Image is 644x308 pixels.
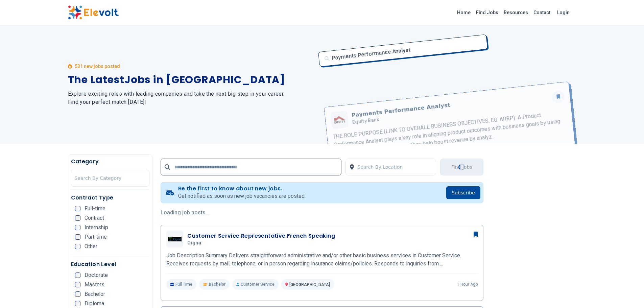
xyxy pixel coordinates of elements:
span: Doctorate [85,273,108,278]
input: Diploma [75,301,80,306]
input: Bachelor [75,291,80,297]
input: Full-time [75,206,80,211]
span: Other [85,244,97,249]
input: Other [75,244,80,249]
span: Part-time [85,234,107,240]
span: Internship [85,225,108,230]
button: Find JobsLoading... [440,159,483,175]
p: Full Time [166,279,196,290]
span: [GEOGRAPHIC_DATA] [289,282,330,287]
a: Contact [531,7,553,18]
h4: Be the first to know about new jobs. [178,185,306,192]
input: Masters [75,282,80,287]
h5: Category [71,158,150,166]
span: Bachelor [209,282,225,287]
img: Cigna [168,237,182,241]
h5: Contract Type [71,194,150,202]
p: Customer Service [232,279,279,290]
input: Contract [75,215,80,221]
h5: Education Level [71,260,150,268]
span: Diploma [85,301,104,306]
a: Home [454,7,473,18]
iframe: Chat Widget [610,276,644,308]
p: Loading job posts... [161,209,483,217]
span: Cigna [187,240,201,246]
p: 1 hour ago [457,282,478,287]
a: Login [553,6,574,19]
a: Resources [501,7,531,18]
h2: Explore exciting roles with leading companies and take the next big step in your career. Find you... [68,90,314,106]
h1: The Latest Jobs in [GEOGRAPHIC_DATA] [68,74,314,86]
a: CignaCustomer Service Representative French SpeakingCignaJob Description Summary Delivers straigh... [166,231,478,290]
span: Full-time [85,206,105,211]
p: Job Description Summary Delivers straightforward administrative and/or other basic business servi... [166,252,478,268]
p: Get notified as soon as new job vacancies are posted. [178,192,306,200]
span: Masters [85,282,104,287]
a: Find Jobs [473,7,501,18]
input: Doctorate [75,273,80,278]
p: 531 new jobs posted [75,63,120,70]
div: Loading... [457,163,466,172]
h3: Customer Service Representative French Speaking [187,232,335,240]
span: Bachelor [85,291,105,297]
button: Subscribe [446,186,480,199]
input: Internship [75,225,80,230]
span: Contract [85,215,104,221]
input: Part-time [75,234,80,240]
img: Elevolt [68,5,119,20]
